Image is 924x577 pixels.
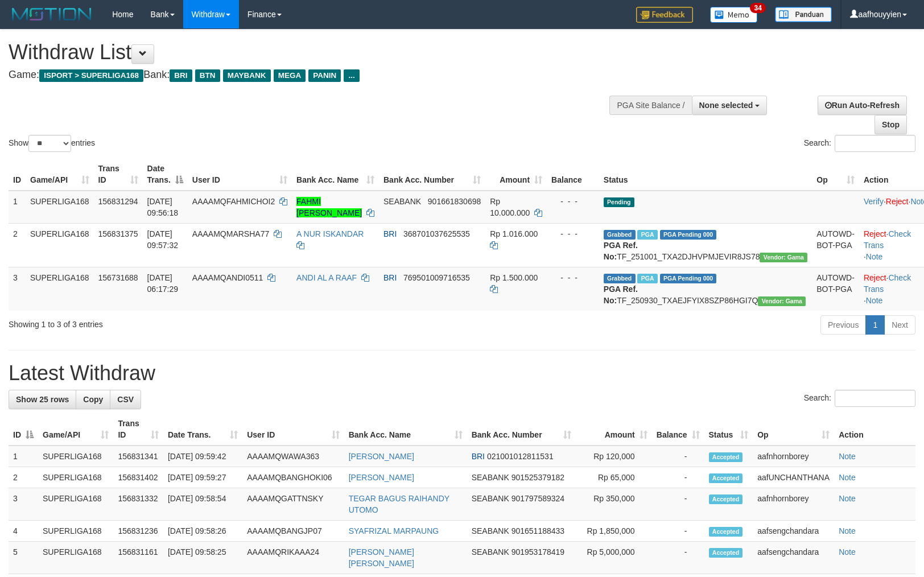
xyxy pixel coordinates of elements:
td: SUPERLIGA168 [26,223,94,267]
a: [PERSON_NAME] [349,473,414,482]
span: Vendor URL: https://trx31.1velocity.biz [758,296,806,306]
span: Accepted [709,527,743,537]
a: [PERSON_NAME] [PERSON_NAME] [349,547,414,568]
td: 2 [9,223,26,267]
th: Date Trans.: activate to sort column descending [143,158,188,191]
td: Rp 1,850,000 [576,521,651,542]
span: SEABANK [472,547,509,557]
td: - [652,467,704,488]
td: aafsengchandara [753,542,834,574]
a: Note [866,252,883,261]
th: Status [599,158,812,191]
a: FAHMI [PERSON_NAME] [296,197,362,217]
a: Verify [864,197,884,206]
td: [DATE] 09:58:54 [163,488,242,521]
a: Note [839,547,856,557]
span: None selected [699,101,753,110]
td: - [652,521,704,542]
span: Copy 901661830698 to clipboard [428,197,481,206]
h1: Withdraw List [9,41,605,64]
div: Showing 1 to 3 of 3 entries [9,314,377,330]
span: PGA Pending [660,274,717,283]
label: Search: [804,135,915,152]
td: 156831161 [113,542,163,574]
td: [DATE] 09:59:42 [163,446,242,467]
td: AAAAMQBANGJP07 [242,521,344,542]
span: [DATE] 09:56:18 [147,197,179,217]
th: ID [9,158,26,191]
a: Note [839,494,856,503]
a: Previous [820,315,866,335]
td: [DATE] 09:59:27 [163,467,242,488]
span: Marked by aafsengchandara [637,230,657,240]
span: Copy 901797589324 to clipboard [511,494,564,503]
span: PGA Pending [660,230,717,240]
td: SUPERLIGA168 [26,267,94,311]
img: MOTION_logo.png [9,6,95,23]
span: Rp 1.500.000 [490,273,538,282]
span: Copy 901953178419 to clipboard [511,547,564,557]
span: SEABANK [472,526,509,535]
span: Accepted [709,494,743,504]
span: Copy [83,395,103,404]
a: [PERSON_NAME] [349,452,414,461]
td: 3 [9,488,38,521]
th: Op: activate to sort column ascending [812,158,859,191]
th: Action [834,413,915,446]
a: Note [839,452,856,461]
span: AAAAMQANDI0511 [192,273,263,282]
a: Reject [886,197,909,206]
b: PGA Ref. No: [604,285,638,305]
span: Copy 021001012811531 to clipboard [487,452,554,461]
th: Date Trans.: activate to sort column ascending [163,413,242,446]
label: Show entries [9,135,95,152]
td: TF_250930_TXAEJFYIX8SZP86HGI7Q [599,267,812,311]
td: Rp 120,000 [576,446,651,467]
th: Game/API: activate to sort column ascending [38,413,113,446]
input: Search: [835,135,915,152]
span: BRI [383,229,397,238]
td: 156831402 [113,467,163,488]
span: Show 25 rows [16,395,69,404]
th: Bank Acc. Name: activate to sort column ascending [344,413,467,446]
span: AAAAMQMARSHA77 [192,229,269,238]
a: A NUR ISKANDAR [296,229,364,238]
span: Copy 901651188433 to clipboard [511,526,564,535]
a: Check Trans [864,229,911,250]
span: [DATE] 09:57:32 [147,229,179,250]
th: Amount: activate to sort column ascending [576,413,651,446]
td: SUPERLIGA168 [38,488,113,521]
td: 1 [9,191,26,224]
td: 4 [9,521,38,542]
td: SUPERLIGA168 [38,467,113,488]
td: AAAAMQBANGHOKI06 [242,467,344,488]
span: Accepted [709,473,743,483]
div: - - - [551,196,595,207]
img: Feedback.jpg [636,7,693,23]
td: SUPERLIGA168 [38,446,113,467]
td: 156831341 [113,446,163,467]
th: Amount: activate to sort column ascending [485,158,547,191]
span: PANIN [308,69,341,82]
th: Bank Acc. Number: activate to sort column ascending [467,413,576,446]
a: Reject [864,273,886,282]
td: SUPERLIGA168 [38,521,113,542]
td: [DATE] 09:58:25 [163,542,242,574]
span: BRI [170,69,192,82]
td: SUPERLIGA168 [26,191,94,224]
a: CSV [110,390,141,409]
label: Search: [804,390,915,407]
span: Copy 901525379182 to clipboard [511,473,564,482]
span: Rp 1.016.000 [490,229,538,238]
span: BRI [472,452,485,461]
span: 34 [750,3,765,13]
a: Note [866,296,883,305]
a: Run Auto-Refresh [818,96,907,115]
span: 156831375 [98,229,138,238]
span: BTN [195,69,220,82]
a: 1 [865,315,885,335]
td: SUPERLIGA168 [38,542,113,574]
h4: Game: Bank: [9,69,605,81]
div: PGA Site Balance / [609,96,691,115]
span: Grabbed [604,274,636,283]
